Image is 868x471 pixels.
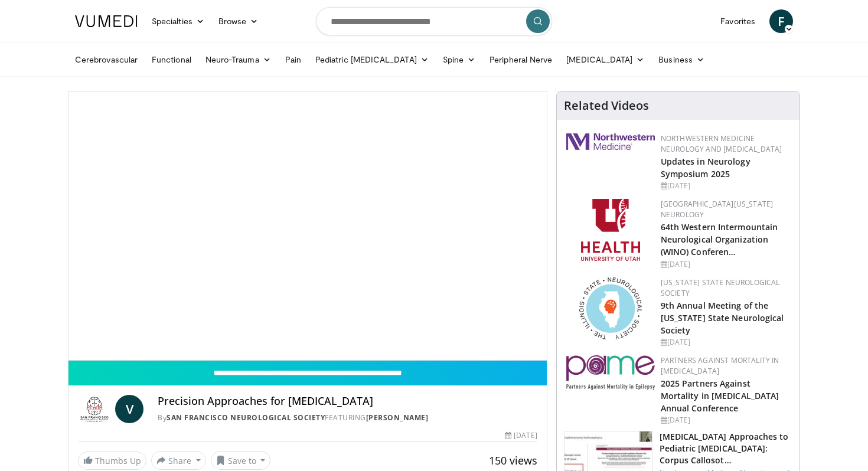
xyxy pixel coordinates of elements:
input: Search topics, interventions [316,7,552,35]
a: Browse [211,9,266,33]
a: F [769,9,793,33]
a: Northwestern Medicine Neurology and [MEDICAL_DATA] [661,133,782,154]
a: Favorites [713,9,762,33]
a: V [115,395,143,423]
a: Updates in Neurology Symposium 2025 [661,156,750,179]
a: Cerebrovascular [68,48,145,71]
a: [MEDICAL_DATA] [559,48,651,71]
a: Spine [436,48,482,71]
h3: [MEDICAL_DATA] Approaches to Pediatric [MEDICAL_DATA]: Corpus Callosot… [660,431,792,466]
img: 71a8b48c-8850-4916-bbdd-e2f3ccf11ef9.png.150x105_q85_autocrop_double_scale_upscale_version-0.2.png [579,277,642,339]
img: eb8b354f-837c-42f6-ab3d-1e8ded9eaae7.png.150x105_q85_autocrop_double_scale_upscale_version-0.2.png [566,355,655,390]
div: [DATE] [661,259,790,270]
video-js: Video Player [68,91,547,361]
a: [PERSON_NAME] [366,413,429,423]
div: [DATE] [505,430,537,441]
a: Pediatric [MEDICAL_DATA] [308,48,436,71]
h4: Precision Approaches for [MEDICAL_DATA] [158,395,537,408]
div: [DATE] [661,181,790,191]
span: 150 views [489,453,537,467]
a: Partners Against Mortality in [MEDICAL_DATA] [661,355,779,376]
a: [GEOGRAPHIC_DATA][US_STATE] Neurology [661,199,774,220]
div: [DATE] [661,337,790,348]
button: Save to [211,451,271,470]
img: 2a462fb6-9365-492a-ac79-3166a6f924d8.png.150x105_q85_autocrop_double_scale_upscale_version-0.2.jpg [566,133,655,150]
h4: Related Videos [564,99,649,113]
a: 9th Annual Meeting of the [US_STATE] State Neurological Society [661,300,784,336]
img: VuMedi Logo [75,15,138,27]
a: 2025 Partners Against Mortality in [MEDICAL_DATA] Annual Conference [661,378,779,414]
div: [DATE] [661,415,790,426]
a: Specialties [145,9,211,33]
a: Peripheral Nerve [482,48,559,71]
a: Neuro-Trauma [198,48,278,71]
a: Thumbs Up [78,452,146,470]
img: San Francisco Neurological Society [78,395,110,423]
a: Pain [278,48,308,71]
a: Functional [145,48,198,71]
div: By FEATURING [158,413,537,423]
a: [US_STATE] State Neurological Society [661,277,780,298]
a: Business [651,48,712,71]
img: f6362829-b0a3-407d-a044-59546adfd345.png.150x105_q85_autocrop_double_scale_upscale_version-0.2.png [581,199,640,261]
button: Share [151,451,206,470]
a: San Francisco Neurological Society [167,413,325,423]
a: 64th Western Intermountain Neurological Organization (WINO) Conferen… [661,221,778,257]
